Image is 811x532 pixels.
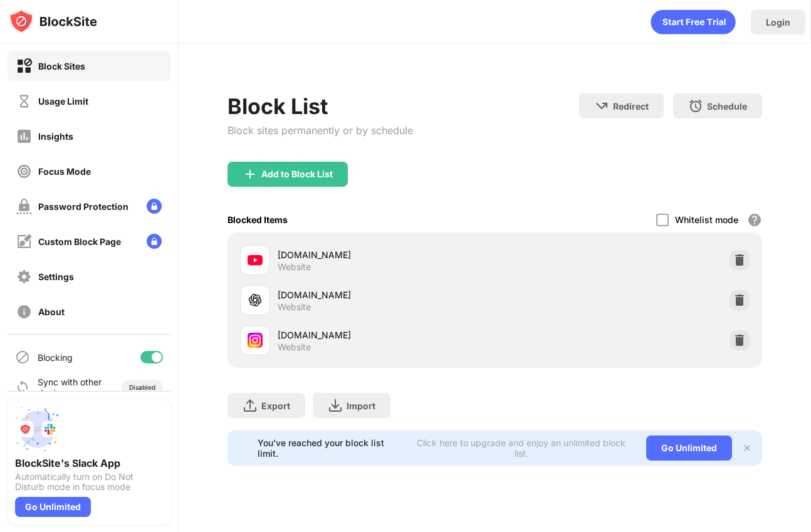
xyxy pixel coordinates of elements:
[248,293,263,308] img: favicons
[411,437,631,459] div: Click here to upgrade and enjoy an unlimited block list.
[38,352,73,363] div: Blocking
[278,248,495,261] div: [DOMAIN_NAME]
[248,333,263,348] img: favicons
[16,164,32,179] img: focus-off.svg
[675,214,738,225] div: Whitelist mode
[16,199,32,214] img: password-protection-off.svg
[228,124,413,137] div: Block sites permanently or by schedule
[16,304,32,320] img: about-off.svg
[261,400,290,411] div: Export
[707,101,747,112] div: Schedule
[766,17,790,28] div: Login
[15,350,30,365] img: blocking-icon.svg
[278,261,311,273] div: Website
[15,407,60,452] img: push-slack.svg
[38,236,121,247] div: Custom Block Page
[147,199,162,214] img: lock-menu.svg
[248,253,263,268] img: favicons
[742,443,752,453] img: x-button.svg
[129,383,155,391] div: Disabled
[651,9,736,34] div: animation
[38,61,85,71] div: Block Sites
[15,497,91,517] div: Go Unlimited
[38,96,88,107] div: Usage Limit
[38,166,91,177] div: Focus Mode
[228,214,288,225] div: Blocked Items
[646,436,732,461] div: Go Unlimited
[147,234,162,249] img: lock-menu.svg
[16,128,32,144] img: insights-off.svg
[16,93,32,109] img: time-usage-off.svg
[38,377,102,398] div: Sync with other devices
[15,457,163,469] div: BlockSite's Slack App
[9,9,97,34] img: logo-blocksite.svg
[278,342,311,353] div: Website
[15,380,30,395] img: sync-icon.svg
[38,306,65,317] div: About
[16,234,32,249] img: customize-block-page-off.svg
[38,131,73,142] div: Insights
[278,288,495,301] div: [DOMAIN_NAME]
[15,472,163,492] div: Automatically turn on Do Not Disturb mode in focus mode
[38,201,128,212] div: Password Protection
[38,271,74,282] div: Settings
[278,328,495,342] div: [DOMAIN_NAME]
[258,437,404,459] div: You’ve reached your block list limit.
[261,169,333,179] div: Add to Block List
[613,101,649,112] div: Redirect
[228,93,413,119] div: Block List
[278,301,311,313] div: Website
[16,269,32,284] img: settings-off.svg
[16,58,32,74] img: block-on.svg
[347,400,375,411] div: Import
